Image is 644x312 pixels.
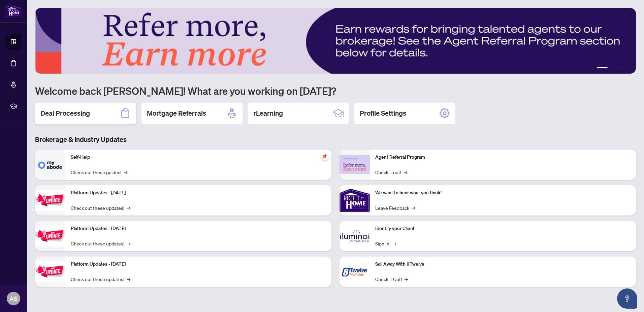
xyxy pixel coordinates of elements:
[375,189,631,197] p: We want to hear what you think!
[616,67,618,70] button: 3
[375,168,407,176] a: Check it out!→
[340,185,370,216] img: We want to hear what you think!
[71,225,326,232] p: Platform Updates - [DATE]
[71,275,130,283] a: Check out these updates!→
[610,67,613,70] button: 2
[375,204,415,211] a: Leave Feedback→
[360,109,406,118] h2: Profile Settings
[71,168,127,176] a: Check out these guides!→
[375,240,396,247] a: Sign In!→
[35,225,65,246] img: Platform Updates - July 8, 2025
[621,67,624,70] button: 4
[35,84,636,97] h1: Welcome back [PERSON_NAME]! What are you working on [DATE]?
[71,154,326,161] p: Self-Help
[340,221,370,251] img: Identify your Client
[35,190,65,211] img: Platform Updates - July 21, 2025
[375,275,408,283] a: Check it Out!→
[124,168,127,176] span: →
[71,204,130,211] a: Check out these updates!→
[375,261,631,268] p: Sail Away With 8Twelve
[9,294,18,303] span: AS
[393,240,396,247] span: →
[127,204,130,211] span: →
[617,288,637,309] button: Open asap
[375,154,631,161] p: Agent Referral Program
[127,275,130,283] span: →
[626,67,629,70] button: 5
[597,67,608,70] button: 1
[35,8,636,74] img: Slide 0
[375,225,631,232] p: Identify your Client
[412,204,415,211] span: →
[340,257,370,287] img: Sail Away With 8Twelve
[404,168,407,176] span: →
[321,152,329,160] span: pushpin
[35,135,636,144] h3: Brokerage & Industry Updates
[35,150,65,180] img: Self-Help
[147,109,206,118] h2: Mortgage Referrals
[405,275,408,283] span: →
[340,155,370,174] img: Agent Referral Program
[5,5,22,17] img: logo
[71,240,130,247] a: Check out these updates!→
[35,261,65,282] img: Platform Updates - June 23, 2025
[127,240,130,247] span: →
[71,189,326,197] p: Platform Updates - [DATE]
[71,261,326,268] p: Platform Updates - [DATE]
[40,109,90,118] h2: Deal Processing
[253,109,283,118] h2: rLearning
